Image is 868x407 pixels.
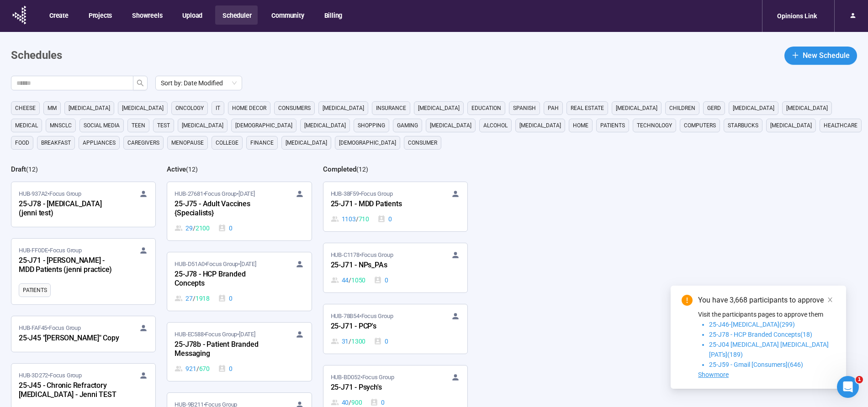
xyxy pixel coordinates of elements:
[707,104,721,113] span: GERD
[278,104,311,113] span: consumers
[196,293,210,303] span: 1918
[323,304,467,354] a: HUB-78B54•Focus Group25-J71 - PCP's31 / 13000
[331,275,366,285] div: 44
[175,198,275,219] div: 25-J75 - Adult Vaccines {Specialists}
[856,376,863,383] span: 1
[684,121,716,130] span: computers
[19,246,82,255] span: HUB-FF0DE • Focus Group
[132,121,145,130] span: Teen
[42,5,75,25] button: Create
[193,223,196,233] span: /
[323,165,356,173] h2: Completed
[175,223,210,233] div: 29
[175,5,209,25] button: Upload
[669,104,695,113] span: children
[19,371,82,380] span: HUB-3D272 • Focus Group
[122,104,164,113] span: [MEDICAL_DATA]
[239,331,255,338] time: [DATE]
[175,189,254,198] span: HUB-27681 • Focus Group •
[175,364,210,374] div: 921
[637,121,672,130] span: technology
[186,166,198,173] span: ( 12 )
[232,104,266,113] span: home decor
[83,138,116,147] span: appliances
[728,121,758,130] span: starbucks
[616,104,657,113] span: [MEDICAL_DATA]
[196,223,210,233] span: 2100
[548,104,559,113] span: PAH
[418,104,460,113] span: [MEDICAL_DATA]
[792,52,799,59] span: plus
[19,333,119,344] div: 25-J45 "[PERSON_NAME]" Copy
[15,104,36,113] span: cheese
[513,104,536,113] span: Spanish
[235,121,292,130] span: [DEMOGRAPHIC_DATA]
[199,364,210,374] span: 670
[331,373,394,382] span: HUB-BD052 • Focus Group
[238,190,255,197] time: [DATE]
[709,341,829,358] span: 25-J04 [MEDICAL_DATA] [MEDICAL_DATA] [PAT's](189)
[786,104,828,113] span: [MEDICAL_DATA]
[339,138,396,147] span: [DEMOGRAPHIC_DATA]
[698,295,835,306] div: You have 3,668 participants to approve
[11,165,26,173] h2: Draft
[167,252,311,311] a: HUB-D51A0•Focus Group•[DATE]25-J78 - HCP Branded Concepts27 / 19180
[356,166,368,173] span: ( 12 )
[161,76,237,90] span: Sort by: Date Modified
[19,380,119,401] div: 25-J45 - Chronic Refractory [MEDICAL_DATA] - Jenni TEST
[11,182,155,227] a: HUB-937A2•Focus Group25-J78 - [MEDICAL_DATA] (jenni test)
[11,47,62,64] h1: Schedules
[193,293,196,303] span: /
[15,121,38,130] span: medical
[733,104,774,113] span: [MEDICAL_DATA]
[376,104,406,113] span: Insurance
[571,104,604,113] span: real estate
[167,182,311,240] a: HUB-27681•Focus Group•[DATE]25-J75 - Adult Vaccines {Specialists}29 / 21000
[84,121,120,130] span: social media
[323,182,467,231] a: HUB-38F59•Focus Group25-J71 - MDD Patients1103 / 7100
[573,121,588,130] span: home
[15,138,29,147] span: Food
[317,5,349,25] button: Billing
[125,5,169,25] button: Showreels
[803,50,850,61] span: New Schedule
[175,260,256,269] span: HUB-D51A0 • Focus Group •
[133,76,148,90] button: search
[331,198,431,210] div: 25-J71 - MDD Patients
[81,5,118,25] button: Projects
[216,104,220,113] span: it
[167,165,186,173] h2: Active
[215,5,258,25] button: Scheduler
[349,275,351,285] span: /
[331,189,393,198] span: HUB-38F59 • Focus Group
[196,364,199,374] span: /
[175,330,255,339] span: HUB-EC588 • Focus Group •
[600,121,625,130] span: Patients
[48,104,57,113] span: MM
[167,323,311,381] a: HUB-EC588•Focus Group•[DATE]25-J78b - Patient Branded Messaging921 / 6700
[171,138,204,147] span: menopause
[698,371,729,378] span: Showmore
[218,364,233,374] div: 0
[19,189,81,198] span: HUB-937A2 • Focus Group
[157,121,170,130] span: Test
[837,376,859,398] iframe: Intercom live chat
[331,382,431,394] div: 25-J71 - Psych's
[397,121,418,130] span: gaming
[286,138,327,147] span: [MEDICAL_DATA]
[351,275,365,285] span: 1050
[250,138,274,147] span: finance
[323,243,467,292] a: HUB-C1178•Focus Group25-J71 - NPs_PAs44 / 10500
[50,121,72,130] span: mnsclc
[216,138,238,147] span: college
[374,336,388,346] div: 0
[519,121,561,130] span: [MEDICAL_DATA]
[323,104,364,113] span: [MEDICAL_DATA]
[23,286,47,295] span: Patients
[358,121,385,130] span: shopping
[127,138,159,147] span: caregivers
[137,79,144,87] span: search
[827,297,833,303] span: close
[374,275,388,285] div: 0
[41,138,71,147] span: breakfast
